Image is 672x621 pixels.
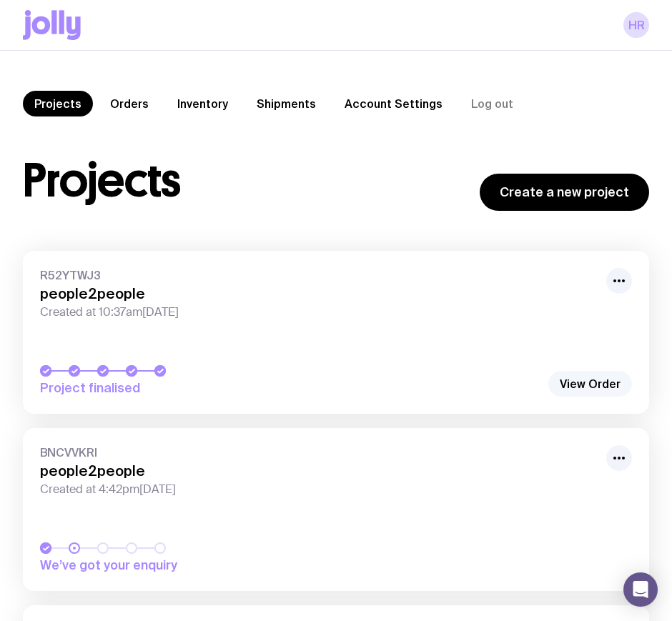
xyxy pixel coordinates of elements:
[40,462,598,480] h3: people2people
[40,445,598,459] span: BNCVVKRI
[99,91,160,116] a: Orders
[40,285,598,302] h3: people2people
[23,251,649,414] a: R52YTWJ3people2peopleCreated at 10:37am[DATE]Project finalised
[23,91,93,116] a: Projects
[460,91,525,116] button: Log out
[245,91,327,116] a: Shipments
[548,371,632,397] a: View Order
[23,158,181,204] h1: Projects
[333,91,454,116] a: Account Settings
[40,268,598,282] span: R52YTWJ3
[166,91,239,116] a: Inventory
[40,305,598,319] span: Created at 10:37am[DATE]
[40,379,540,397] span: Project finalised
[40,482,598,497] span: Created at 4:42pm[DATE]
[40,557,540,574] span: We’ve got your enquiry
[623,12,649,38] a: HR
[480,174,649,211] a: Create a new project
[23,428,649,591] a: BNCVVKRIpeople2peopleCreated at 4:42pm[DATE]We’ve got your enquiry
[623,572,658,607] div: Open Intercom Messenger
